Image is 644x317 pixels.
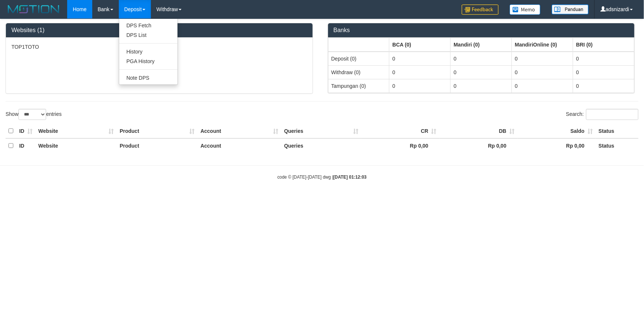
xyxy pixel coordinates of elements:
strong: [DATE] 01:12:03 [333,175,366,180]
th: Account [197,124,281,138]
label: Search: [566,109,638,120]
th: Group: activate to sort column ascending [328,38,389,52]
small: code © [DATE]-[DATE] dwg | [278,175,367,180]
th: Status [596,124,638,138]
td: 0 [451,65,512,79]
label: Show entries [6,109,62,120]
input: Search: [586,109,638,120]
th: Group: activate to sort column ascending [573,38,634,52]
th: CR [361,124,440,138]
td: 0 [451,52,512,66]
a: Note DPS [119,73,178,83]
img: Button%20Memo.svg [510,4,541,15]
a: History [119,47,178,56]
th: Queries [281,124,361,138]
h3: Websites (1) [11,27,307,34]
th: Rp 0,00 [361,138,440,153]
th: ID [16,138,35,153]
td: 0 [389,79,451,93]
td: Tampungan (0) [328,79,389,93]
p: TOP1TOTO [11,43,307,51]
th: Queries [281,138,361,153]
td: 0 [389,52,451,66]
th: Rp 0,00 [517,138,596,153]
th: Product [117,138,197,153]
td: 0 [512,65,573,79]
th: Product [117,124,197,138]
th: Group: activate to sort column ascending [451,38,512,52]
th: Saldo [517,124,596,138]
a: DPS List [119,30,178,40]
th: Rp 0,00 [440,138,518,153]
td: 0 [389,65,451,79]
img: MOTION_logo.png [6,4,62,15]
a: PGA History [119,56,178,66]
td: 0 [512,52,573,66]
img: Feedback.jpg [462,4,499,15]
td: 0 [573,65,634,79]
a: DPS Fetch [119,21,178,30]
select: Showentries [18,109,46,120]
th: Group: activate to sort column ascending [512,38,573,52]
img: panduan.png [552,4,589,14]
td: 0 [512,79,573,93]
td: 0 [573,79,634,93]
td: Deposit (0) [328,52,389,66]
th: Website [35,124,117,138]
td: 0 [573,52,634,66]
th: ID [16,124,35,138]
td: 0 [451,79,512,93]
h3: Banks [334,27,629,34]
th: Website [35,138,117,153]
th: DB [440,124,518,138]
th: Group: activate to sort column ascending [389,38,451,52]
th: Status [596,138,638,153]
td: Withdraw (0) [328,65,389,79]
th: Account [197,138,281,153]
